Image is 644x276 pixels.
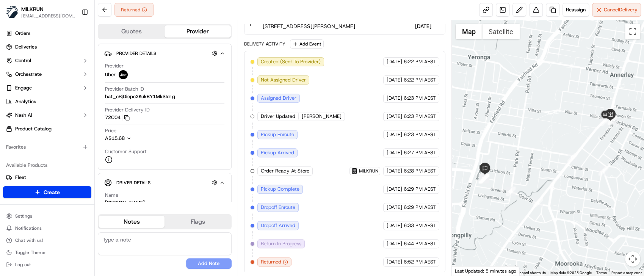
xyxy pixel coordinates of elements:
[3,27,91,39] a: Orders
[290,39,324,49] button: Add Event
[263,22,358,30] span: [STREET_ADDRESS][PERSON_NAME]
[387,259,402,265] span: [DATE]
[411,22,431,30] span: [DATE]
[3,123,91,135] a: Product Catalog
[105,135,125,141] span: A$15.68
[3,141,91,153] div: Favorites
[44,188,60,196] span: Create
[3,82,91,94] button: Engage
[454,266,479,276] a: Open this area in Google Maps (opens a new window)
[533,198,543,207] div: 5
[387,168,402,174] span: [DATE]
[600,116,610,126] div: 4
[387,240,402,247] span: [DATE]
[3,235,91,246] button: Chat with us!
[261,222,295,229] span: Dropoff Arrived
[15,98,36,105] span: Analytics
[550,271,592,275] span: Map data ©2025 Google
[6,174,88,181] a: Fleet
[261,240,301,247] span: Return In Progress
[387,131,402,138] span: [DATE]
[261,149,294,156] span: Pickup Arrived
[404,259,436,265] span: 6:52 PM AEST
[404,95,436,102] span: 6:23 PM AEST
[506,187,516,196] div: 11
[596,271,607,275] a: Terms (opens in new tab)
[3,68,91,80] button: Orchestrate
[3,247,91,258] button: Toggle Theme
[479,174,489,183] div: 10
[387,77,402,83] span: [DATE]
[404,77,436,83] span: 6:22 PM AEST
[611,271,642,275] a: Report a map error
[387,113,402,120] span: [DATE]
[625,251,640,267] button: Map camera controls
[404,240,436,247] span: 6:44 PM AEST
[261,95,296,102] span: Assigned Driver
[261,77,306,83] span: Not Assigned Driver
[3,223,91,234] button: Notifications
[3,259,91,270] button: Log out
[3,55,91,67] button: Control
[105,148,147,155] span: Customer Support
[261,259,281,265] span: Returned
[15,44,37,50] span: Deliveries
[452,266,520,276] div: Last Updated: 5 minutes ago
[119,70,128,79] img: uber-new-logo.jpeg
[604,6,638,13] span: Cancel Delivery
[116,50,156,56] span: Provider Details
[404,58,436,65] span: 6:22 PM AEST
[15,249,45,256] span: Toggle Theme
[105,107,150,113] span: Provider Delivery ID
[105,93,175,100] span: bat_cRjDiepcXKukBY1MkSIoLg
[15,262,31,268] span: Log out
[105,127,116,134] span: Price
[261,186,299,193] span: Pickup Complete
[105,63,124,69] span: Provider
[21,13,75,19] span: [EMAIL_ADDRESS][DOMAIN_NAME]
[404,131,436,138] span: 6:23 PM AEST
[3,171,91,183] button: Fleet
[105,114,130,121] button: 72C04
[15,237,43,243] span: Chat with us!
[625,24,640,39] button: Toggle fullscreen view
[592,3,641,17] button: CancelDelivery
[15,125,52,132] span: Product Catalog
[387,222,402,229] span: [DATE]
[261,168,309,174] span: Order Ready At Store
[563,3,589,17] button: Reassign
[15,174,26,181] span: Fleet
[261,131,294,138] span: Pickup Enroute
[244,41,285,47] div: Delivery Activity
[3,159,91,171] div: Available Products
[15,30,30,37] span: Orders
[599,166,608,176] div: 2
[387,186,402,193] span: [DATE]
[404,222,436,229] span: 6:33 PM AEST
[15,57,31,64] span: Control
[104,176,225,189] button: Driver Details
[454,266,479,276] img: Google
[104,47,225,60] button: Provider Details
[105,199,145,206] div: [PERSON_NAME]
[116,180,150,186] span: Driver Details
[387,95,402,102] span: [DATE]
[404,149,436,156] span: 6:27 PM AEST
[456,24,482,39] button: Show street map
[105,86,144,93] span: Provider Batch ID
[114,3,154,17] button: Returned
[567,153,577,163] div: 12
[261,204,295,211] span: Dropoff Enroute
[404,168,436,174] span: 6:28 PM AEST
[261,58,321,65] span: Created (Sent To Provider)
[482,24,520,39] button: Show satellite imagery
[165,25,230,38] button: Provider
[99,25,165,38] button: Quotes
[513,270,546,276] button: Keyboard shortcuts
[6,6,18,18] img: MILKRUN
[404,204,436,211] span: 6:29 PM AEST
[15,85,32,91] span: Engage
[566,6,586,13] span: Reassign
[387,149,402,156] span: [DATE]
